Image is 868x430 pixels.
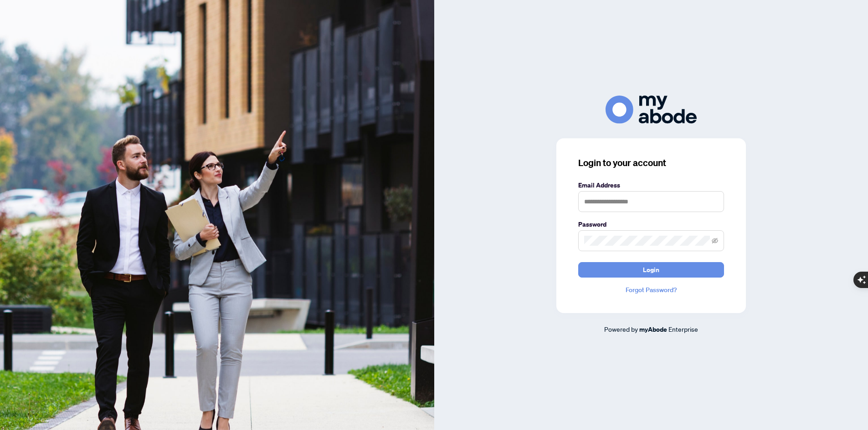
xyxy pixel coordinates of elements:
[643,263,659,277] span: Login
[578,285,724,295] a: Forgot Password?
[668,325,698,333] span: Enterprise
[606,96,697,123] img: ma-logo
[578,219,724,229] label: Password
[639,324,667,334] a: myAbode
[712,238,718,244] span: eye-invisible
[604,325,638,333] span: Powered by
[578,157,724,169] h3: Login to your account
[578,262,724,278] button: Login
[578,180,724,190] label: Email Address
